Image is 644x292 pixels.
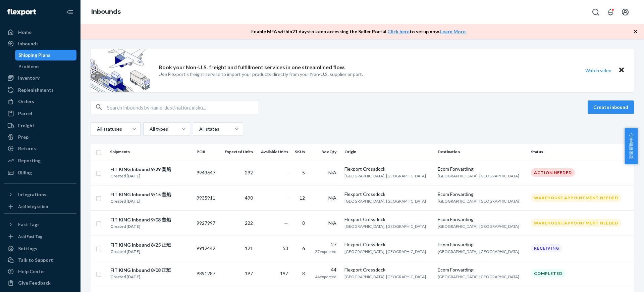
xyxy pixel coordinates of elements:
div: Flexport Crossdock [344,216,432,223]
span: — [284,195,288,201]
th: PO# [194,144,220,160]
div: Warehouse Appointment Needed [531,194,621,202]
div: FIT KING Inbound 9/29 普船 [110,166,171,173]
div: Created [DATE] [110,248,171,255]
div: Action Needed [531,168,575,177]
button: Close Navigation [63,5,76,19]
a: Help Center [4,266,76,277]
a: Add Integration [4,203,76,211]
button: Give Feedback [4,278,76,288]
button: Open Search Box [589,5,602,19]
span: 5 [302,170,305,175]
div: Billing [18,169,32,176]
a: Inventory [4,73,76,83]
th: Expected Units [220,144,256,160]
div: Parcel [18,110,32,117]
a: Inbounds [91,8,121,15]
a: Home [4,27,76,38]
a: Add Fast Tag [4,233,76,241]
a: Billing [4,167,76,178]
span: 490 [245,195,253,201]
div: Receiving [531,244,562,252]
p: Enable MFA within 21 days to keep accessing the Seller Portal. to setup now. . [251,28,467,35]
div: FIT KING Inbound 9/08 普船 [110,216,171,223]
span: [GEOGRAPHIC_DATA], [GEOGRAPHIC_DATA] [344,274,426,279]
div: Help Center [18,268,45,275]
button: Open account menu [619,5,632,19]
div: Inventory [18,75,40,81]
a: Learn More [440,29,466,34]
input: All states [199,126,199,132]
span: [GEOGRAPHIC_DATA], [GEOGRAPHIC_DATA] [438,173,519,178]
div: FIT KING Inbound 8/25 正班 [110,242,171,248]
div: Reporting [18,157,41,164]
th: SKUs [291,144,310,160]
div: Prep [18,134,29,140]
span: 27 expected [315,249,336,254]
span: [GEOGRAPHIC_DATA], [GEOGRAPHIC_DATA] [344,199,426,204]
a: Replenishments [4,85,76,95]
button: Integrations [4,189,76,200]
a: Settings [4,243,76,254]
td: 9912442 [194,236,220,261]
div: Orders [18,98,34,105]
div: Give Feedback [18,280,51,286]
button: Close [617,66,626,75]
span: [GEOGRAPHIC_DATA], [GEOGRAPHIC_DATA] [344,249,426,254]
th: Origin [342,144,435,160]
span: [GEOGRAPHIC_DATA], [GEOGRAPHIC_DATA] [438,199,519,204]
button: 卖家帮助中心 [625,128,638,164]
a: Click here [387,29,410,34]
div: Created [DATE] [110,173,171,179]
button: Watch video [581,66,616,75]
div: Flexport Crossdock [344,191,432,198]
a: Inbounds [4,38,76,49]
div: Flexport Crossdock [344,266,432,273]
div: Ecom Forwarding [438,216,526,223]
div: Add Fast Tag [18,234,42,239]
th: Available Units [256,144,290,160]
input: All statuses [96,126,97,132]
div: Talk to Support [18,257,53,263]
div: Ecom Forwarding [438,191,526,198]
span: N/A [328,220,336,226]
div: Completed [531,269,566,278]
a: Freight [4,120,76,131]
span: 121 [245,245,253,251]
span: [GEOGRAPHIC_DATA], [GEOGRAPHIC_DATA] [438,224,519,229]
td: 9891287 [194,261,220,286]
div: Returns [18,145,36,152]
span: — [284,170,288,175]
a: Returns [4,143,76,154]
div: Add Integration [18,204,48,209]
div: FIT KING Inbound 8/08 正班 [110,267,171,274]
span: 6 [302,245,305,251]
p: Book your Non-U.S. freight and fulfillment services in one streamlined flow. [159,64,345,71]
span: 292 [245,170,253,175]
span: [GEOGRAPHIC_DATA], [GEOGRAPHIC_DATA] [344,173,426,178]
th: Status [528,144,634,160]
span: 197 [245,270,253,276]
div: Problems [18,63,40,70]
div: Created [DATE] [110,274,171,280]
span: 8 [302,220,305,226]
div: 44 [313,266,337,273]
th: Destination [435,144,528,160]
div: 27 [313,241,337,248]
a: Orders [4,96,76,107]
div: Ecom Forwarding [438,266,526,273]
div: Flexport Crossdock [344,166,432,172]
span: 12 [300,195,305,201]
div: Freight [18,122,35,129]
span: [GEOGRAPHIC_DATA], [GEOGRAPHIC_DATA] [344,224,426,229]
input: Search inbounds by name, destination, msku... [107,100,258,114]
span: N/A [328,195,336,201]
div: Replenishments [18,87,54,93]
div: Created [DATE] [110,223,171,230]
p: Use Flexport’s freight service to import your products directly from your Non-U.S. supplier or port. [159,71,363,78]
a: Problems [15,61,77,72]
th: Shipments [107,144,194,160]
div: Inbounds [18,40,39,47]
span: 197 [280,270,288,276]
